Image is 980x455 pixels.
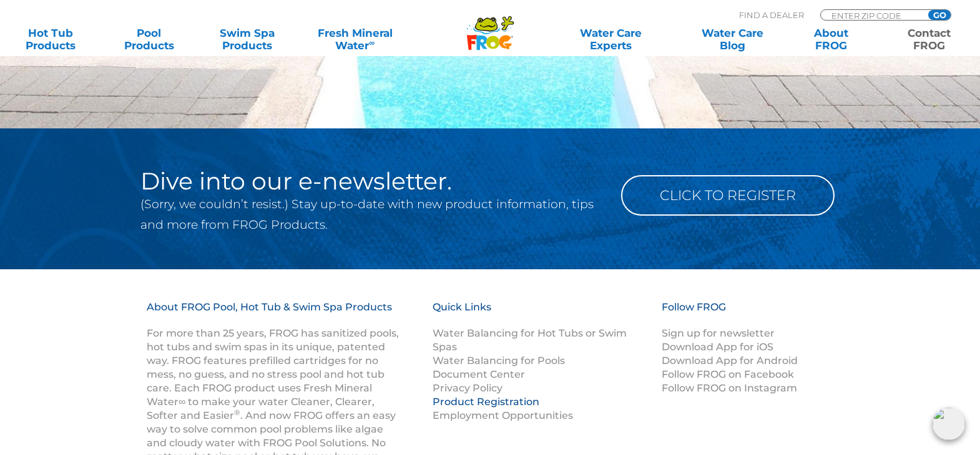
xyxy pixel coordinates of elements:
a: Product Registration [433,396,539,408]
a: Download App for iOS [662,341,773,353]
p: Find A Dealer [739,9,804,21]
a: Hot TubProducts [12,27,89,52]
a: Download App for Android [662,355,798,366]
a: Click to Register [621,175,835,216]
a: Document Center [433,368,525,380]
a: Swim SpaProducts [209,27,285,52]
a: Water Balancing for Hot Tubs or Swim Spas [433,327,627,353]
input: Zip Code Form [830,10,914,21]
a: Follow FROG on Instagram [662,382,797,394]
a: Water Balancing for Pools [433,355,565,366]
sup: ∞ [369,38,375,47]
a: Water CareExperts [549,27,673,52]
a: ContactFROG [891,27,968,52]
sup: ® [234,408,240,417]
a: Follow FROG on Facebook [662,368,794,380]
a: Privacy Policy [433,382,502,394]
img: openIcon [933,408,965,440]
h2: Dive into our e-newsletter. [140,169,602,194]
h3: About FROG Pool, Hot Tub & Swim Spa Products [147,300,401,327]
p: (Sorry, we couldn’t resist.) Stay up-to-date with new product information, tips and more from FRO... [140,194,602,235]
a: Sign up for newsletter [662,327,775,339]
a: Water CareBlog [695,27,771,52]
a: AboutFROG [793,27,869,52]
input: GO [928,10,951,20]
a: PoolProducts [110,27,187,52]
a: Employment Opportunities [433,410,573,421]
h3: Follow FROG [662,300,818,327]
h3: Quick Links [433,300,646,327]
a: Fresh MineralWater∞ [307,27,403,52]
